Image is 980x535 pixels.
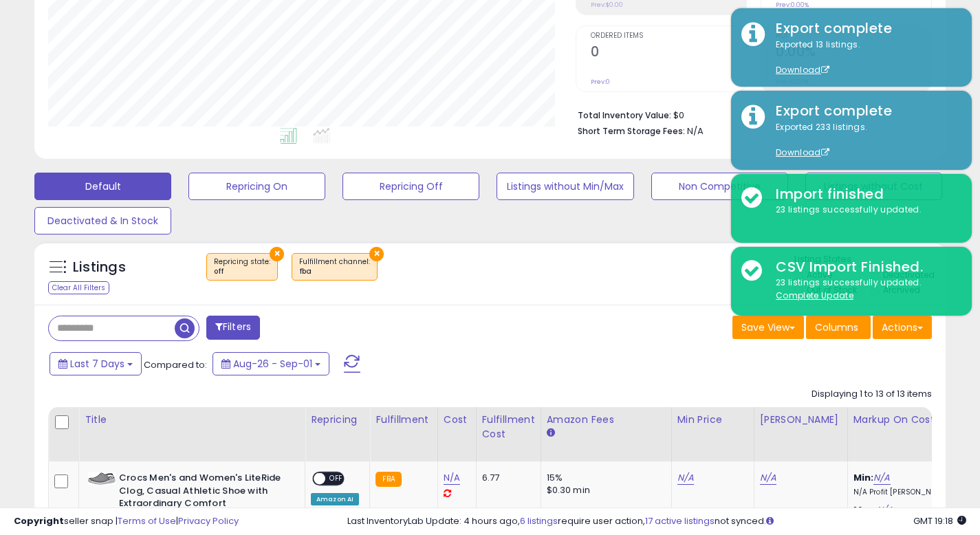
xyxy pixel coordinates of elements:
li: $0 [578,106,922,122]
div: Export complete [765,19,961,39]
button: Listings without Min/Max [497,173,633,200]
b: Min: [853,471,874,484]
p: N/A Profit [PERSON_NAME] [853,488,968,497]
div: Displaying 1 to 13 of 13 items [812,388,932,401]
div: 23 listings successfully updated. [765,276,961,302]
button: Default [34,173,171,200]
a: Download [776,146,829,158]
button: Repricing On [188,173,325,200]
a: 17 active listings [645,514,715,527]
div: 23 listings successfully updated. [765,204,961,217]
b: Total Inventory Value: [578,109,671,121]
button: Filters [206,316,260,340]
button: Columns [806,316,871,339]
span: N/A [687,124,704,138]
button: Last 7 Days [50,352,142,375]
b: Short Term Storage Fees: [578,125,685,137]
button: Aug-26 - Sep-01 [213,352,329,375]
small: Prev: 0 [591,78,610,86]
div: Exported 13 listings. [765,39,961,77]
h2: 0 [591,44,746,63]
a: N/A [677,471,694,485]
div: Cost [444,413,470,427]
button: Listings without Cost [805,173,942,200]
h5: Listings [73,258,126,277]
div: Fulfillment Cost [482,413,535,441]
small: Prev: 0.00% [776,1,809,9]
div: 15% [547,472,661,484]
button: Actions [873,316,932,339]
div: off [214,267,270,276]
span: Aug-26 - Sep-01 [233,357,312,371]
span: OFF [325,473,347,485]
div: Export complete [765,101,961,121]
a: N/A [760,471,776,485]
div: Min Price [677,413,748,427]
a: N/A [444,471,460,485]
div: Amazon AI [311,493,359,505]
span: 2025-09-10 19:18 GMT [913,514,966,527]
div: Markup on Cost [853,413,972,427]
div: Clear All Filters [48,281,109,294]
button: Repricing Off [342,173,479,200]
span: Fulfillment channel : [299,256,370,277]
div: $0.30 min [547,484,661,496]
a: 6 listings [520,514,558,527]
span: Repricing state : [214,256,270,277]
small: Prev: $0.00 [591,1,623,9]
div: Import finished [765,184,961,204]
a: Terms of Use [118,514,176,527]
div: fba [299,267,370,276]
button: Save View [732,316,804,339]
div: 6.77 [482,472,530,484]
span: Compared to: [144,358,207,371]
strong: Copyright [14,514,64,527]
button: × [270,247,284,261]
a: N/A [873,471,890,485]
img: 31rJflUgfuL._SL40_.jpg [88,472,116,485]
span: Columns [815,320,858,334]
div: Repricing [311,413,364,427]
a: Download [776,64,829,76]
span: Last 7 Days [70,357,124,371]
button: Non Competitive [651,173,788,200]
small: Amazon Fees. [547,427,555,439]
div: Fulfillment [375,413,431,427]
div: Title [85,413,299,427]
div: seller snap | | [14,515,239,528]
div: CSV Import Finished. [765,257,961,277]
button: Deactivated & In Stock [34,207,171,234]
div: Last InventoryLab Update: 4 hours ago, require user action, not synced. [347,515,966,528]
div: Amazon Fees [547,413,666,427]
u: Complete Update [776,290,853,301]
a: Privacy Policy [178,514,239,527]
th: The percentage added to the cost of goods (COGS) that forms the calculator for Min & Max prices. [847,407,978,461]
button: × [369,247,384,261]
span: Ordered Items [591,32,746,40]
div: [PERSON_NAME] [760,413,842,427]
small: FBA [375,472,401,487]
div: Exported 233 listings. [765,121,961,160]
